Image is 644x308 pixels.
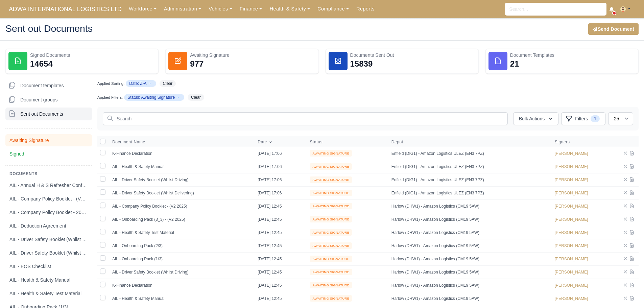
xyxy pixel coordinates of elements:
td: [DATE] 17:06 [254,186,306,199]
td: [DATE] 12:45 [254,199,306,213]
span: Signed [9,150,24,157]
a: Document templates [5,79,92,92]
small: Awaiting Signature [310,256,352,262]
small: Applied Filters: [97,95,123,99]
span: Document Name [112,139,145,145]
span: Status: Awaiting Signature [124,94,184,101]
a: [PERSON_NAME] [555,256,588,262]
button: Filters1 [561,112,605,125]
a: Workforce [125,2,160,16]
td: [DATE] 17:06 [254,173,306,186]
td: [DATE] 12:45 [254,239,306,252]
td: Harlow (DHW1) - Amazon Logistics (CM19 5AW) [387,265,551,279]
a: [PERSON_NAME] [555,295,588,302]
td: AIL - Driver Safety Booklet (Whilst Driving) [108,173,254,186]
span: AIL - EOS Checklist [9,263,51,270]
a: [PERSON_NAME] [555,242,588,249]
a: [PERSON_NAME] [555,229,588,236]
small: Awaiting Signature [310,216,352,222]
a: Health & Safety [266,2,314,16]
span: AIL - Deduction Agreement [9,222,66,229]
a: [PERSON_NAME] [555,190,588,196]
span: AIL - Driver Safety Booklet (Whilst Delivering) [9,236,87,243]
div: 15839 [350,58,373,69]
td: AIL - Health & Safety Manual [108,160,254,173]
span: Signers [555,139,615,145]
td: Harlow (DHW1) - Amazon Logistics (CM19 5AW) [387,213,551,226]
td: AIL - Health & Safety Test Material [108,226,254,239]
span: Clear [188,94,204,101]
td: AIL - Onboarding Pack (2/3) [108,239,254,252]
td: K-Finance Declaration [108,147,254,160]
input: Search [103,112,508,125]
div: Document Templates [510,52,636,58]
td: [DATE] 12:45 [254,252,306,265]
a: ADWA INTERNATIONAL LOGISTICS LTD [5,3,125,16]
small: Awaiting Signature [310,203,352,209]
a: Compliance [314,2,353,16]
input: Search... [505,3,606,16]
a: Vehicles [205,2,236,16]
span: Awaiting Signature [9,137,49,144]
button: Bulk Actions [513,112,558,125]
td: AIL - Onboarding Pack (3_3) - (V2 2025) [108,213,254,226]
a: AIL - EOS Checklist [5,260,92,273]
td: [DATE] 12:45 [254,213,306,226]
small: Applied Sorting: [97,81,124,86]
td: AIL - Driver Safety Booklet (Whilst Driving) [108,265,254,279]
a: [PERSON_NAME] [555,216,588,223]
span: Date [258,139,267,145]
a: [PERSON_NAME] [555,269,588,276]
a: AIL - Driver Safety Booklet (Whilst Delivering) [5,233,92,245]
td: AIL - Driver Safety Booklet (Whilst Delivering) [108,186,254,199]
td: [DATE] 12:45 [254,279,306,292]
span: Document groups [20,96,58,103]
h2: Sent out Documents [5,24,317,33]
td: Harlow (DHW1) - Amazon Logistics (CM19 5AW) [387,252,551,265]
span: ADWA INTERNATIONAL LOGISTICS LTD [5,2,125,16]
td: [DATE] 12:45 [254,292,306,305]
span: AIL - Annual H & S Refresher Confirmation [9,182,87,189]
a: AIL - Health & Safety Test Material [5,287,92,300]
a: AIL - Driver Safety Booklet (Whilst Driving) [5,247,92,259]
td: Harlow (DHW1) - Amazon Logistics (CM19 5AW) [387,226,551,239]
span: Date: Z-A [126,80,156,87]
div: 977 [190,58,204,69]
span: Sent out Documents [20,111,63,117]
td: AIL - Company Policy Booklet - (V2 2025) [108,199,254,213]
div: Documents Sent Out [350,52,476,58]
td: K-Finance Declaration [108,279,254,292]
div: 21 [510,58,519,69]
td: [DATE] 17:06 [254,147,306,160]
button: Send Document [588,23,639,35]
span: Depot [391,139,547,145]
a: AIL - Health & Safety Manual [5,274,92,286]
td: AIL - Onboarding Pack (1/3) [108,252,254,265]
td: Enfield (DIG1) - Amazon Logistics ULEZ (EN3 7PZ) [387,147,551,160]
span: Clear [160,80,176,87]
small: Awaiting Signature [310,269,352,275]
span: AIL - Driver Safety Booklet (Whilst Driving) [9,250,87,256]
td: [DATE] 12:45 [254,226,306,239]
a: [PERSON_NAME] [555,203,588,210]
button: Document Name [112,139,151,145]
span: AIL - Company Policy Booklet - (V2 2025) [9,195,87,202]
div: Signed Documents [30,52,156,58]
span: AIL - Company Policy Booklet - 2025(A2) [9,209,87,216]
a: [PERSON_NAME] [555,176,588,183]
td: Harlow (DHW1) - Amazon Logistics (CM19 5AW) [387,239,551,252]
small: Awaiting Signature [310,242,352,249]
small: Awaiting Signature [310,295,352,302]
a: Document groups [5,93,92,106]
small: Awaiting Signature [310,190,352,196]
a: Awaiting Signature [5,134,92,146]
div: 14654 [30,58,53,69]
td: Harlow (DHW1) - Amazon Logistics (CM19 5AW) [387,292,551,305]
small: Awaiting Signature [310,150,352,157]
iframe: Chat Widget [610,276,644,308]
span: Document templates [20,82,64,89]
a: Signed [5,148,92,160]
a: Reports [353,2,378,16]
small: Awaiting Signature [310,229,352,236]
